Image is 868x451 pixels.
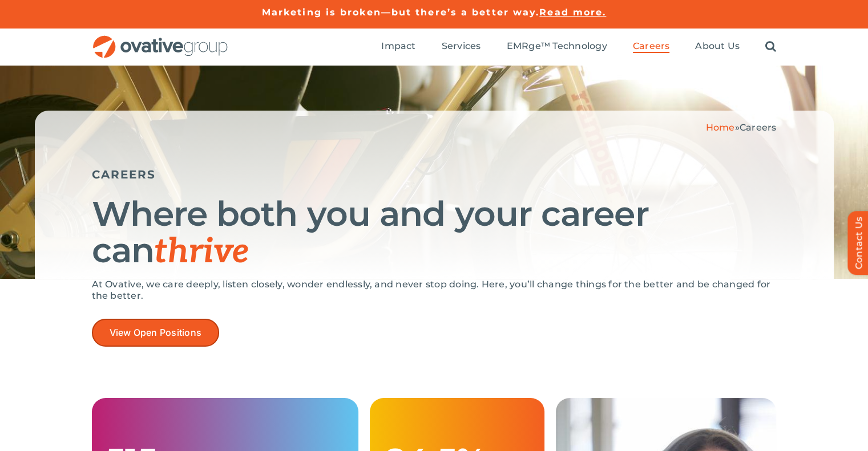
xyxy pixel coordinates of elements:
[706,122,735,133] a: Home
[262,7,540,18] a: Marketing is broken—but there’s a better way.
[381,40,415,52] span: Impact
[381,29,776,65] nav: Menu
[695,40,740,53] a: About Us
[381,40,415,53] a: Impact
[706,122,777,133] span: »
[695,40,740,52] span: About Us
[110,327,202,338] span: View Open Positions
[539,7,606,18] a: Read more.
[92,319,220,347] a: View Open Positions
[92,168,777,181] h5: CAREERS
[154,231,249,273] span: thrive
[442,40,481,52] span: Services
[92,279,777,302] p: At Ovative, we care deeply, listen closely, wonder endlessly, and never stop doing. Here, you’ll ...
[92,196,777,270] h1: Where both you and your career can
[442,40,481,53] a: Services
[92,34,229,45] a: OG_Full_horizontal_RGB
[633,40,670,52] span: Careers
[507,40,607,52] span: EMRge™ Technology
[765,40,776,53] a: Search
[633,40,670,53] a: Careers
[507,40,607,53] a: EMRge™ Technology
[740,122,777,133] span: Careers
